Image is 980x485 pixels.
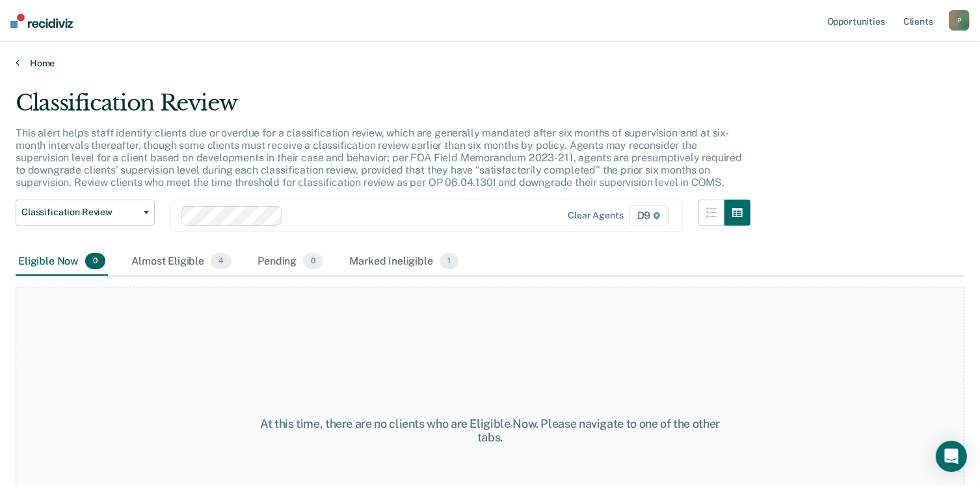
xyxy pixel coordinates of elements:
span: 0 [85,253,105,270]
p: This alert helps staff identify clients due or overdue for a classification review, which are gen... [16,127,742,189]
div: Classification Review [16,90,750,127]
div: Open Intercom Messenger [936,441,967,472]
div: Eligible Now0 [16,248,108,276]
span: 1 [440,253,458,270]
img: Recidiviz [10,14,73,28]
span: 4 [211,253,232,270]
span: D9 [629,205,670,226]
a: Home [16,57,964,69]
span: 0 [303,253,323,270]
span: Classification Review [21,207,139,218]
button: Classification Review [16,200,155,226]
div: Marked Ineligible1 [347,248,461,276]
div: Pending0 [255,248,326,276]
div: Clear agents [568,210,623,221]
div: At this time, there are no clients who are Eligible Now. Please navigate to one of the other tabs. [253,417,727,445]
button: P [949,10,970,31]
div: Almost Eligible4 [129,248,234,276]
